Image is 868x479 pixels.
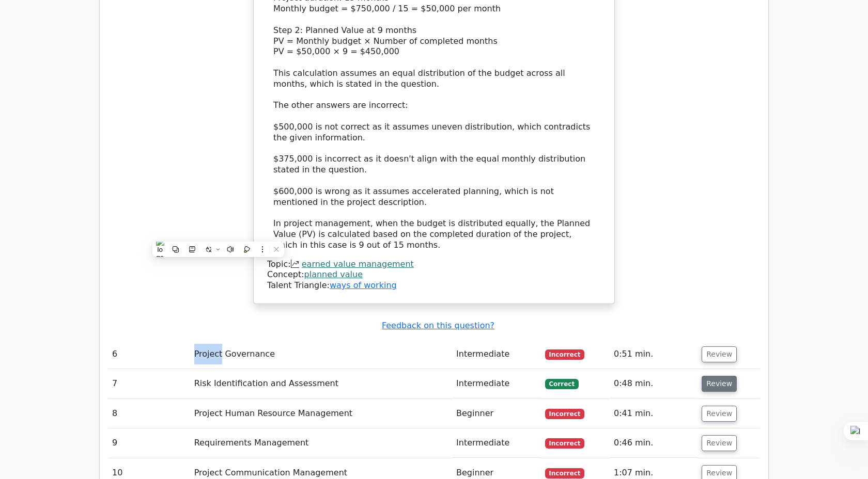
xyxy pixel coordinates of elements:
[545,349,585,360] span: Incorrect
[545,438,585,449] span: Incorrect
[610,340,698,369] td: 0:51 min.
[545,468,585,478] span: Incorrect
[452,340,540,369] td: Intermediate
[267,259,601,291] div: Talent Triangle:
[108,369,190,398] td: 7
[108,340,190,369] td: 6
[702,346,737,362] button: Review
[610,399,698,428] td: 0:41 min.
[610,369,698,398] td: 0:48 min.
[452,428,540,458] td: Intermediate
[702,406,737,422] button: Review
[267,259,601,270] div: Topic:
[330,280,397,290] a: ways of working
[190,369,452,398] td: Risk Identification and Assessment
[702,376,737,392] button: Review
[267,269,601,280] div: Concept:
[302,259,414,269] a: earned value management
[304,269,363,279] a: planned value
[545,409,585,419] span: Incorrect
[452,369,540,398] td: Intermediate
[610,428,698,458] td: 0:46 min.
[190,428,452,458] td: Requirements Management
[108,428,190,458] td: 9
[190,340,452,369] td: Project Governance
[452,399,540,428] td: Beginner
[108,399,190,428] td: 8
[190,399,452,428] td: Project Human Resource Management
[382,321,494,330] a: Feedback on this question?
[702,435,737,451] button: Review
[545,379,579,389] span: Correct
